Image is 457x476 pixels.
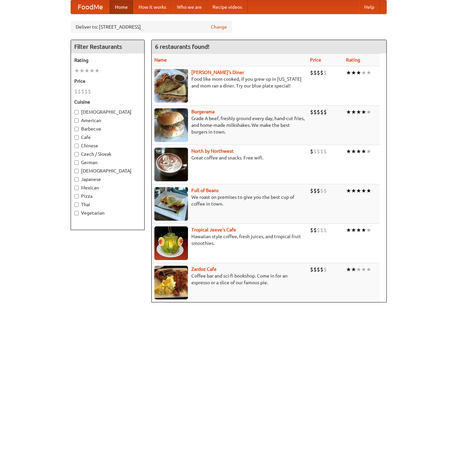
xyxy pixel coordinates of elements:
[74,78,141,84] h5: Price
[74,194,79,198] input: Pizza
[74,211,79,215] input: Vegetarian
[74,168,141,174] label: [DEMOGRAPHIC_DATA]
[366,266,371,273] li: ★
[366,108,371,116] li: ★
[317,148,320,155] li: $
[154,233,305,247] p: Hawaiian style coffee, fresh juices, and tropical fruit smoothies.
[154,187,188,221] img: beans.jpg
[356,108,361,116] li: ★
[356,266,361,273] li: ★
[74,184,141,191] label: Mexican
[323,187,327,194] li: $
[356,187,361,194] li: ★
[74,151,141,157] label: Czech / Slovak
[356,69,361,76] li: ★
[313,69,317,76] li: $
[81,88,84,95] li: $
[323,226,327,234] li: $
[310,148,313,155] li: $
[320,69,323,76] li: $
[361,108,366,116] li: ★
[71,21,232,33] div: Deliver to: [STREET_ADDRESS]
[74,67,79,74] li: ★
[207,0,247,14] a: Recipe videos
[361,226,366,234] li: ★
[74,203,79,207] input: Thai
[155,43,210,50] ng-pluralize: 6 restaurants found!
[154,108,188,142] img: burgerama.jpg
[317,108,320,116] li: $
[313,187,317,194] li: $
[346,69,351,76] li: ★
[310,187,313,194] li: $
[320,226,323,234] li: $
[74,169,79,173] input: [DEMOGRAPHIC_DATA]
[366,226,371,234] li: ★
[191,227,236,232] a: Tropical Jeeve's Cafe
[313,148,317,155] li: $
[313,226,317,234] li: $
[346,266,351,273] li: ★
[366,69,371,76] li: ★
[191,109,215,114] b: Burgerama
[84,88,88,95] li: $
[74,177,79,182] input: Japanese
[346,187,351,194] li: ★
[320,266,323,273] li: $
[74,88,78,95] li: $
[351,226,356,234] li: ★
[88,88,91,95] li: $
[79,67,84,74] li: ★
[94,67,100,74] li: ★
[313,266,317,273] li: $
[154,154,305,161] p: Great coffee and snacks. Free wifi.
[74,99,141,105] h5: Cuisine
[154,272,305,286] p: Coffee bar and sci-fi bookshop. Come in for an espresso or a slice of our famous pie.
[351,148,356,155] li: ★
[74,186,79,190] input: Mexican
[346,108,351,116] li: ★
[74,109,141,115] label: [DEMOGRAPHIC_DATA]
[310,266,313,273] li: $
[74,176,141,183] label: Japanese
[74,210,141,216] label: Vegetarian
[89,67,94,74] li: ★
[74,142,141,149] label: Chinese
[191,188,219,193] a: Full of Beans
[317,266,320,273] li: $
[310,108,313,116] li: $
[310,226,313,234] li: $
[351,266,356,273] li: ★
[317,226,320,234] li: $
[154,57,167,63] a: Name
[356,148,361,155] li: ★
[346,148,351,155] li: ★
[191,70,244,75] a: [PERSON_NAME]'s Diner
[356,226,361,234] li: ★
[74,201,141,208] label: Thai
[366,148,371,155] li: ★
[154,69,188,103] img: sallys.jpg
[323,69,327,76] li: $
[320,108,323,116] li: $
[361,69,366,76] li: ★
[351,69,356,76] li: ★
[172,0,207,14] a: Who we are
[359,0,380,14] a: Help
[320,187,323,194] li: $
[361,266,366,273] li: ★
[154,266,188,299] img: zardoz.jpg
[191,266,217,272] a: Zardoz Cafe
[317,69,320,76] li: $
[154,115,305,135] p: Grade A beef, freshly ground every day, hand-cut fries, and home-made milkshakes. We make the bes...
[154,226,188,260] img: jeeves.jpg
[346,226,351,234] li: ★
[351,187,356,194] li: ★
[320,148,323,155] li: $
[110,0,133,14] a: Home
[154,76,305,89] p: Food like mom cooked, if you grew up in [US_STATE] and mom ran a diner. Try our blue plate special!
[346,57,360,63] a: Rating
